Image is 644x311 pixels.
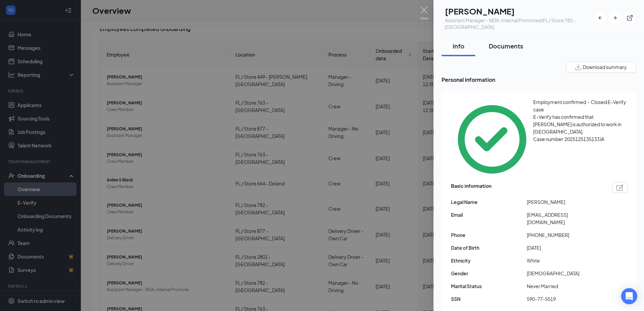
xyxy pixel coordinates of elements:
[489,42,523,50] div: Documents
[451,231,527,239] span: Phone
[445,17,594,30] div: Assistant Manager - NDA-Internal Promote at FL / Store 782 - [GEOGRAPHIC_DATA]
[527,244,603,251] span: [DATE]
[451,295,527,303] span: SSN
[451,270,527,277] span: Gender
[566,62,636,73] button: Download summary
[527,198,603,206] span: [PERSON_NAME]
[527,282,603,290] span: Never Married
[624,12,636,24] button: ExternalLink
[527,231,603,239] span: [PHONE_NUMBER]
[583,64,627,71] span: Download summary
[533,136,604,142] span: Case number: 2025125135133JA
[527,270,603,277] span: [DEMOGRAPHIC_DATA]
[527,211,603,226] span: [EMAIL_ADDRESS][DOMAIN_NAME]
[594,12,606,24] button: ArrowLeftNew
[533,114,621,135] span: E-Verify has confirmed that [PERSON_NAME] is authorized to work in [GEOGRAPHIC_DATA].
[448,42,469,50] div: Info
[609,12,621,24] button: ArrowRight
[451,211,527,218] span: Email
[626,14,633,21] svg: ExternalLink
[533,99,626,112] span: Employment confirmed・Closed E-Verify case
[451,198,527,206] span: Legal Name
[621,288,637,304] div: Open Intercom Messenger
[451,244,527,251] span: Date of Birth
[451,282,527,290] span: Marital Status
[527,295,603,303] span: 590-77-5519
[451,98,533,180] svg: CheckmarkCircle
[445,5,594,17] h1: [PERSON_NAME]
[527,257,603,264] span: White
[442,75,636,84] span: Personal information
[597,14,604,21] svg: ArrowLeftNew
[612,14,618,21] svg: ArrowRight
[451,182,491,193] span: Basic information
[451,257,527,264] span: Ethnicity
